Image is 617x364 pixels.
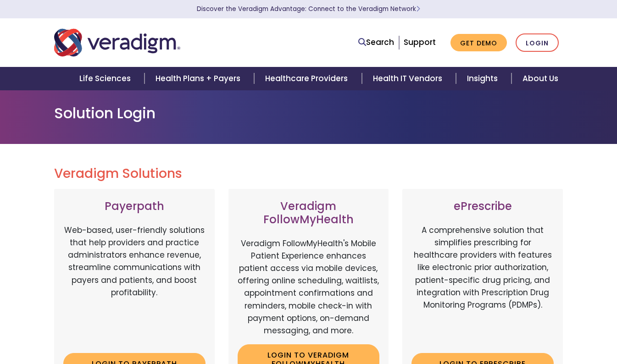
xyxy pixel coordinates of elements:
[358,36,394,49] a: Search
[416,5,420,13] span: Learn More
[197,5,420,13] a: Discover the Veradigm Advantage: Connect to the Veradigm NetworkLearn More
[362,67,456,90] a: Health IT Vendors
[404,37,436,48] a: Support
[516,33,559,52] a: Login
[238,237,380,337] p: Veradigm FollowMyHealth's Mobile Patient Experience enhances patient access via mobile devices, o...
[54,166,563,182] h2: Veradigm Solutions
[254,67,361,90] a: Healthcare Providers
[54,28,180,58] img: Veradigm logo
[411,224,554,346] p: A comprehensive solution that simplifies prescribing for healthcare providers with features like ...
[456,67,511,90] a: Insights
[68,67,145,90] a: Life Sciences
[54,105,563,122] h1: Solution Login
[238,200,380,226] h3: Veradigm FollowMyHealth
[450,34,507,52] a: Get Demo
[63,224,206,346] p: Web-based, user-friendly solutions that help providers and practice administrators enhance revenu...
[511,67,569,90] a: About Us
[63,200,206,213] h3: Payerpath
[145,67,254,90] a: Health Plans + Payers
[411,200,554,213] h3: ePrescribe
